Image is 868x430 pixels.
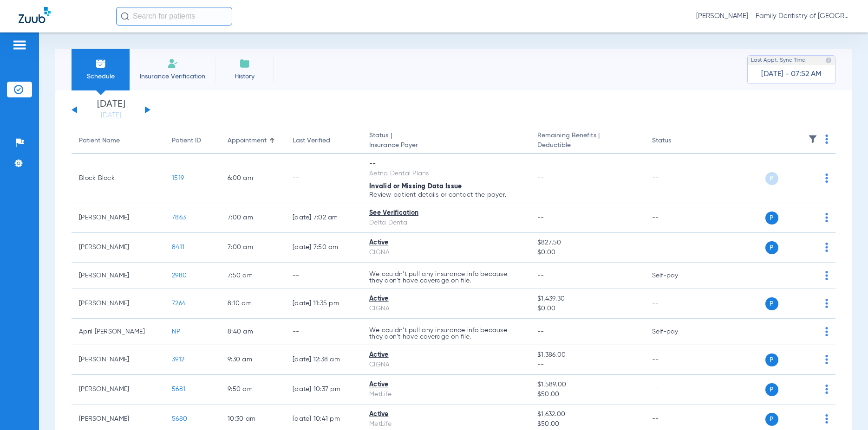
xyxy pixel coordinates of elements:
[645,289,707,319] td: --
[369,327,522,340] p: We couldn’t pull any insurance info because they don’t have coverage on file.
[537,328,544,335] span: --
[825,57,832,64] img: last sync help info
[369,419,522,429] div: MetLife
[804,173,814,183] img: x.svg
[825,414,828,424] img: group-dot-blue.svg
[804,271,814,280] img: x.svg
[369,294,522,304] div: Active
[751,56,807,65] span: Last Appt. Sync Time:
[825,271,828,280] img: group-dot-blue.svg
[285,203,362,233] td: [DATE] 7:02 AM
[530,128,645,154] th: Remaining Benefits |
[537,390,637,399] span: $50.00
[172,272,187,279] span: 2980
[645,128,707,154] th: Status
[825,213,828,222] img: group-dot-blue.svg
[825,243,828,252] img: group-dot-blue.svg
[645,233,707,263] td: --
[765,241,778,254] span: P
[369,208,522,218] div: See Verification
[761,70,822,79] span: [DATE] - 07:52 AM
[645,345,707,375] td: --
[172,175,184,181] span: 1519
[72,289,164,319] td: [PERSON_NAME]
[19,7,51,23] img: Zuub Logo
[825,385,828,394] img: group-dot-blue.svg
[825,299,828,308] img: group-dot-blue.svg
[537,410,637,419] span: $1,632.00
[220,345,285,375] td: 9:30 AM
[72,154,164,203] td: Block Block
[765,383,778,396] span: P
[172,416,187,422] span: 5680
[825,173,828,183] img: group-dot-blue.svg
[220,375,285,404] td: 9:50 AM
[222,72,267,81] span: History
[285,289,362,319] td: [DATE] 11:35 PM
[369,350,522,360] div: Active
[369,183,462,190] span: Invalid or Missing Data Issue
[369,159,522,169] div: --
[645,154,707,203] td: --
[121,12,129,20] img: Search Icon
[220,289,285,319] td: 8:10 AM
[285,375,362,404] td: [DATE] 10:37 PM
[369,271,522,284] p: We couldn’t pull any insurance info because they don’t have coverage on file.
[239,58,250,69] img: History
[220,263,285,289] td: 7:50 AM
[804,299,814,308] img: x.svg
[765,212,778,225] span: P
[537,272,544,279] span: --
[79,136,157,146] div: Patient Name
[172,356,184,363] span: 3912
[72,233,164,263] td: [PERSON_NAME]
[369,390,522,399] div: MetLife
[825,135,828,144] img: group-dot-blue.svg
[167,58,178,69] img: Manual Insurance Verification
[765,297,778,310] span: P
[804,243,814,252] img: x.svg
[293,136,354,146] div: Last Verified
[804,213,814,222] img: x.svg
[285,345,362,375] td: [DATE] 12:38 AM
[765,172,778,185] span: P
[83,100,139,120] li: [DATE]
[12,39,27,51] img: hamburger-icon
[369,238,522,248] div: Active
[220,233,285,263] td: 7:00 AM
[172,136,213,146] div: Patient ID
[220,319,285,345] td: 8:40 AM
[765,413,778,426] span: P
[228,136,267,146] div: Appointment
[172,328,181,335] span: NP
[172,214,186,221] span: 7863
[72,203,164,233] td: [PERSON_NAME]
[645,319,707,345] td: Self-pay
[369,192,522,198] p: Review patient details or contact the payer.
[285,319,362,345] td: --
[804,327,814,336] img: x.svg
[825,327,828,336] img: group-dot-blue.svg
[285,263,362,289] td: --
[369,410,522,419] div: Active
[804,385,814,394] img: x.svg
[537,419,637,429] span: $50.00
[537,304,637,314] span: $0.00
[804,414,814,424] img: x.svg
[285,233,362,263] td: [DATE] 7:50 AM
[72,345,164,375] td: [PERSON_NAME]
[228,136,278,146] div: Appointment
[537,380,637,390] span: $1,589.00
[537,141,637,150] span: Deductible
[537,175,544,181] span: --
[137,72,209,81] span: Insurance Verification
[172,136,201,146] div: Patient ID
[645,263,707,289] td: Self-pay
[83,111,139,120] a: [DATE]
[537,238,637,248] span: $827.50
[369,304,522,314] div: CIGNA
[645,375,707,404] td: --
[765,353,778,366] span: P
[537,214,544,221] span: --
[808,135,817,144] img: filter.svg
